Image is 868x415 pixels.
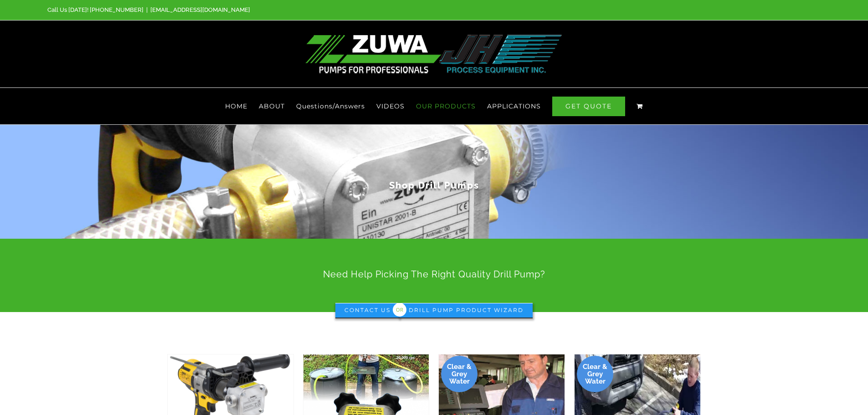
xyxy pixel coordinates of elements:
nav: Main Menu [47,88,821,124]
span: APPLICATIONS [487,103,541,109]
a: Contact Us [335,303,400,318]
span: Clear & Grey Water [577,363,613,385]
span: GET QUOTE [552,97,625,116]
a: [EMAIL_ADDRESS][DOMAIN_NAME] [150,6,250,13]
span: OUR PRODUCTS [416,103,476,109]
img: Quality Drill Pump Pennsylvania - Metal Drill Pump PA [305,35,563,73]
a: VIDEOS [376,88,405,124]
span: Questions/Answers [296,103,365,109]
a: ABOUT [259,88,285,124]
a: Drill Pump Product Wizard [400,303,533,318]
a: OUR PRODUCTS [416,88,476,124]
span: HOME [225,103,247,109]
a: HOME [225,88,247,124]
a: View Cart [637,88,643,124]
span: Contact Us [344,307,390,313]
span: ABOUT [259,103,285,109]
a: GET QUOTE [552,88,625,124]
a: APPLICATIONS [487,88,541,124]
h1: Shop Drill Pumps [168,179,701,192]
span: VIDEOS [376,103,405,109]
span: OR [396,304,403,316]
a: Questions/Answers [296,88,365,124]
h2: Need Help Picking The Right Quality Drill Pump? [168,268,701,280]
span: Clear & Grey Water [441,363,478,385]
span: Call Us [DATE]! [PHONE_NUMBER] [47,6,144,13]
span: Drill Pump Product Wizard [409,307,524,313]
